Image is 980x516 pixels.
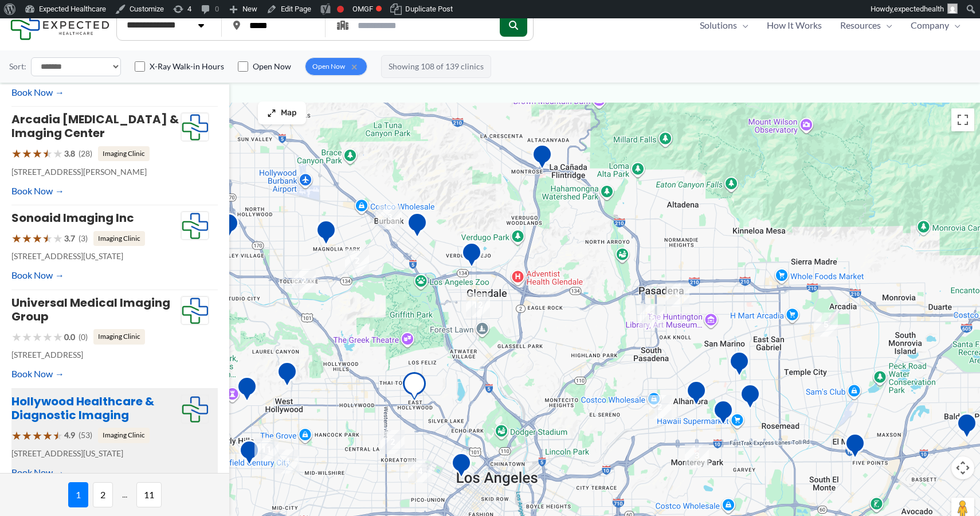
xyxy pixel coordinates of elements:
[42,228,53,249] span: ★
[117,482,132,507] span: ...
[253,61,291,72] label: Open Now
[408,459,432,483] div: 4
[181,296,209,325] img: Expected Healthcare Logo
[11,295,170,325] a: Universal Medical Imaging Group
[11,210,134,226] a: Sonoaid Imaging Inc
[691,17,758,34] a: SolutionsMenu Toggle
[11,84,64,101] a: Book Now
[758,17,831,34] a: How It Works
[648,395,672,419] div: 2
[254,437,279,462] div: 11
[239,440,260,469] div: SimonMed Imaging &#8211; Beverly Hills Olympic
[32,326,42,347] span: ★
[9,59,26,74] label: Sort:
[11,182,64,200] a: Book Now
[845,433,865,462] div: Centrelake Imaging &#8211; El Monte
[11,267,64,284] a: Book Now
[281,108,297,118] span: Map
[79,146,92,161] span: (28)
[32,143,42,164] span: ★
[275,449,299,474] div: 4
[831,17,901,34] a: ResourcesMenu Toggle
[901,17,970,34] a: CompanyMenu Toggle
[767,17,822,34] span: How It Works
[53,228,63,249] span: ★
[951,456,974,479] button: Map camera controls
[150,61,224,72] label: X-Ray Walk-in Hours
[10,10,109,40] img: Expected Healthcare Logo - side, dark font, small
[32,425,42,446] span: ★
[22,228,32,249] span: ★
[11,111,179,141] a: Arcadia [MEDICAL_DATA] & Imaging Center
[640,304,664,328] div: 3
[11,464,64,481] a: Book Now
[22,143,32,164] span: ★
[951,108,974,131] button: Toggle fullscreen view
[53,326,63,347] span: ★
[42,143,53,164] span: ★
[98,146,150,161] span: Imaging Clinic
[93,329,145,344] span: Imaging Clinic
[461,242,482,271] div: Imaging Specialists of Glendale
[237,376,257,405] div: Sunset Diagnostic Radiology
[840,17,881,34] span: Resources
[316,220,336,249] div: Portable Diagnostic Imaging
[11,393,154,423] a: Hollywood Healthcare & Diagnostic Imaging
[11,165,181,179] p: [STREET_ADDRESS][PERSON_NAME]
[64,330,75,345] span: 0.0
[79,428,92,443] span: (53)
[258,101,306,124] button: Map
[685,444,709,468] div: 3
[407,212,428,241] div: Glenoaks Imaging Professionals
[957,413,977,442] div: Heavenly 3D 4D Ultrasounds
[277,361,297,390] div: Western Diagnostic Radiology by RADDICO &#8211; West Hollywood
[665,283,689,307] div: 4
[911,17,949,34] span: Company
[93,231,145,246] span: Imaging Clinic
[312,60,345,73] span: Open Now
[740,384,761,413] div: Diagnostic Medical Group
[64,146,75,161] span: 3.8
[181,113,209,142] img: Expected Healthcare Logo
[53,143,63,164] span: ★
[42,425,53,446] span: ★
[267,108,276,118] img: Maximize
[11,446,181,461] p: [STREET_ADDRESS][US_STATE]
[11,365,64,382] a: Book Now
[348,61,360,72] span: ×
[68,482,88,507] span: 1
[881,17,892,34] span: Menu Toggle
[11,249,181,264] p: [STREET_ADDRESS][US_STATE]
[381,430,405,454] div: 2
[292,269,316,293] div: 2
[53,425,63,446] span: ★
[181,395,209,424] img: Expected Healthcare Logo
[22,425,32,446] span: ★
[136,482,162,507] span: 11
[79,330,88,345] span: (0)
[381,55,491,78] span: Showing 108 of 139 clinics
[11,425,22,446] span: ★
[93,482,113,507] span: 2
[451,452,472,482] div: United Medical Imaging of Los Angeles
[11,326,22,347] span: ★
[98,428,150,443] span: Imaging Clinic
[686,380,707,409] div: Pacific Medical Imaging
[64,428,75,443] span: 4.9
[79,231,88,246] span: (3)
[378,205,402,229] div: 3
[403,372,426,404] div: Hollywood Healthcare &#038; Diagnostic Imaging
[700,17,737,34] span: Solutions
[737,17,748,34] span: Menu Toggle
[466,293,490,317] div: 12
[532,144,552,173] div: SoCal Imaging &#038; Open MRI
[32,228,42,249] span: ★
[11,143,22,164] span: ★
[22,326,32,347] span: ★
[345,249,369,273] div: 2
[713,400,734,429] div: Synergy Imaging Center
[64,231,75,246] span: 3.7
[814,312,838,337] div: 5
[11,347,181,362] p: [STREET_ADDRESS]
[894,5,944,13] span: expectedhealth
